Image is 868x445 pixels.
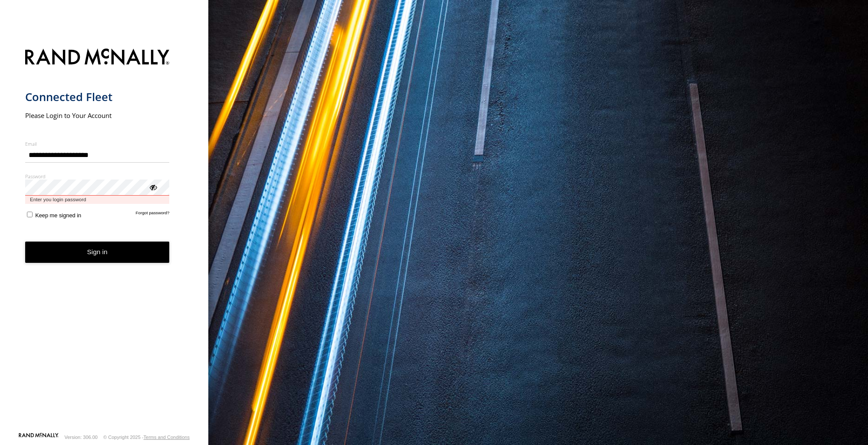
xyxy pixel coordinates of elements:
[25,173,170,180] label: Password
[144,435,190,440] a: Terms and Conditions
[148,183,157,191] div: ViewPassword
[65,435,98,440] div: Version: 306.00
[25,90,170,104] h1: Connected Fleet
[103,435,190,440] div: © Copyright 2025 -
[25,43,184,432] form: main
[19,433,59,442] a: Visit our Website
[25,141,170,147] label: Email
[25,196,170,204] span: Enter you login password
[25,47,170,69] img: Rand McNally
[35,212,81,219] span: Keep me signed in
[25,242,170,263] button: Sign in
[136,210,170,219] a: Forgot password?
[27,212,33,217] input: Keep me signed in
[25,111,170,120] h2: Please Login to Your Account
